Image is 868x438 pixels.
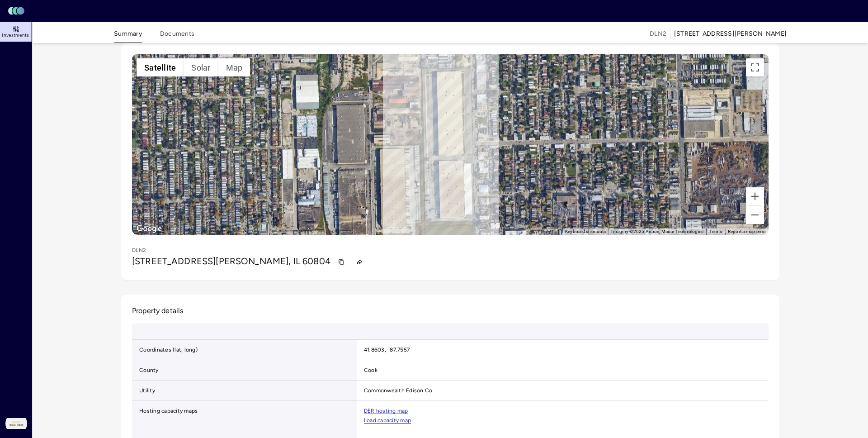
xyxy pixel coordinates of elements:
span: Imagery ©2025 Airbus, Maxar Technologies [611,229,703,234]
div: [STREET_ADDRESS][PERSON_NAME] [674,29,787,39]
p: DLN2 [132,246,146,255]
span: [STREET_ADDRESS] [132,256,216,267]
h2: Property details [132,305,769,316]
td: 41.8603, -87.7557 [357,340,794,360]
button: Keyboard shortcuts [565,229,606,235]
a: Report a map error [728,229,766,234]
button: Zoom in [746,187,764,205]
span: [PERSON_NAME], IL 60804 [216,256,330,267]
td: Hosting capacity maps [132,401,357,431]
td: Utility [132,381,357,401]
button: Zoom out [746,206,764,224]
span: DLN2 [650,29,666,39]
span: Investments [2,33,29,38]
a: DER hosting map [364,408,408,414]
button: Toggle fullscreen view [746,58,764,76]
a: Terms [709,229,722,234]
button: Show satellite imagery [137,58,184,76]
td: Coordinates (lat, long) [132,340,357,360]
a: Open this area in Google Maps (opens a new window) [134,223,164,235]
img: Google [134,223,164,235]
div: tabs [114,24,194,43]
button: Summary [114,29,142,43]
button: Show solar potential [184,58,218,76]
td: Cook [357,360,794,381]
td: County [132,360,357,381]
a: Load capacity map [364,418,411,424]
button: Documents [160,29,194,43]
img: Wunder [5,413,27,434]
button: Show street map [218,58,250,76]
td: Commonwealth Edison Co [357,381,794,401]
